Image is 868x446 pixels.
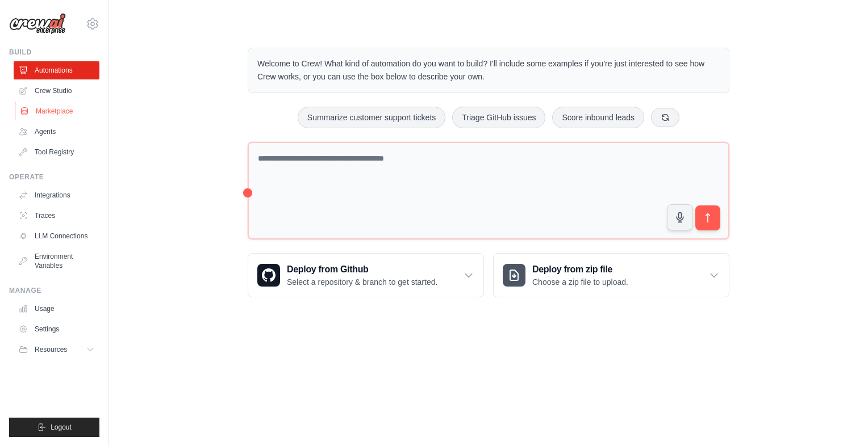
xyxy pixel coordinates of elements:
a: Crew Studio [14,82,99,100]
a: Traces [14,207,99,225]
a: LLM Connections [14,227,99,245]
span: Resources [35,345,67,354]
p: Select a repository & branch to get started. [287,276,437,288]
a: Settings [14,320,99,338]
h3: Deploy from Github [287,263,437,276]
button: Triage GitHub issues [452,107,545,128]
button: Logout [9,418,99,437]
a: Automations [14,61,99,79]
a: Environment Variables [14,247,99,275]
button: Summarize customer support tickets [298,107,445,128]
h3: Deploy from zip file [532,263,628,276]
button: Score inbound leads [552,107,644,128]
a: Integrations [14,186,99,204]
button: Resources [14,340,99,359]
div: Build [9,48,99,57]
a: Marketplace [15,102,101,120]
div: Manage [9,286,99,295]
img: Logo [9,13,66,35]
span: Logout [51,423,72,432]
a: Tool Registry [14,143,99,161]
a: Agents [14,123,99,141]
p: Choose a zip file to upload. [532,276,628,288]
a: Usage [14,300,99,318]
div: Operate [9,172,99,182]
iframe: Chat Widget [811,392,868,446]
p: Welcome to Crew! What kind of automation do you want to build? I'll include some examples if you'... [257,57,720,83]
